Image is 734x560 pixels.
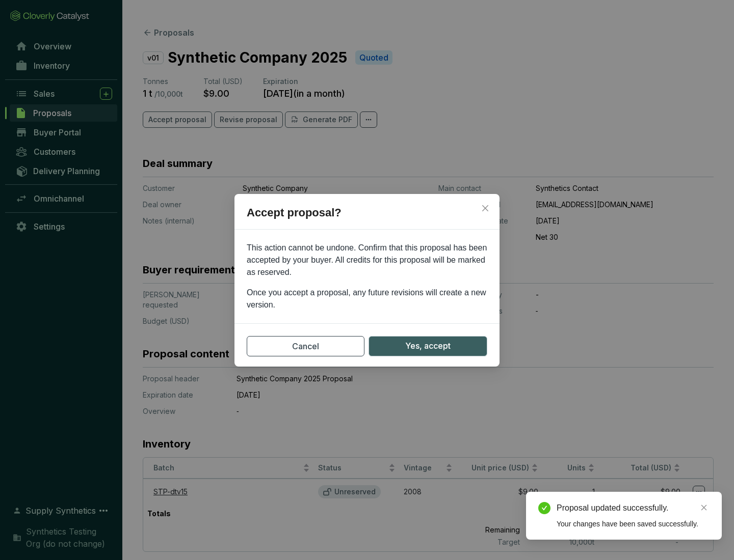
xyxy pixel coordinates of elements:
[247,287,487,311] p: Once you accept a proposal, any future revisions will create a new version.
[234,204,500,230] h2: Accept proposal?
[477,204,493,212] span: Close
[247,242,487,278] p: This action cannot be undone. Confirm that this proposal has been accepted by your buyer. All cre...
[405,340,451,352] span: Yes, accept
[477,200,493,216] button: Close
[247,336,364,356] button: Cancel
[481,204,489,212] span: close
[557,502,710,514] div: Proposal updated successfully.
[557,518,710,529] div: Your changes have been saved successfully.
[698,502,710,513] a: Close
[369,336,487,356] button: Yes, accept
[292,340,319,352] span: Cancel
[700,504,707,511] span: close
[538,502,550,514] span: check-circle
